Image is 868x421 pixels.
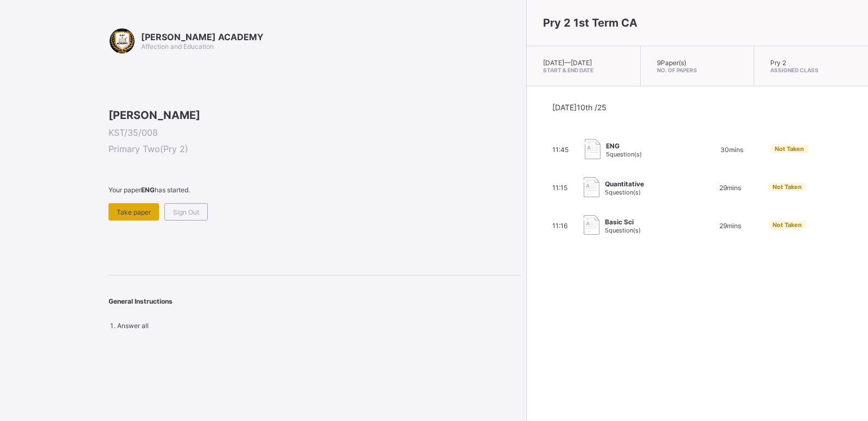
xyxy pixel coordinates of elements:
span: 11:15 [552,184,567,192]
span: 29 mins [719,184,741,192]
span: Answer all [117,322,149,330]
b: ENG [141,186,155,194]
span: Assigned Class [770,67,852,73]
span: Primary Two ( Pry 2 ) [108,143,521,154]
span: Sign Out [173,208,199,216]
span: 29 mins [719,222,741,230]
span: 30 mins [720,146,743,154]
span: No. of Papers [657,67,738,73]
img: take_paper.cd97e1aca70de81545fe8e300f84619e.svg [584,215,599,235]
span: [PERSON_NAME] [108,109,521,122]
span: 11:16 [552,222,567,230]
span: [DATE] 10th /25 [552,103,607,112]
span: 9 Paper(s) [657,59,686,67]
img: take_paper.cd97e1aca70de81545fe8e300f84619e.svg [584,177,599,197]
span: Affection and Education [141,42,214,51]
span: [DATE] — [DATE] [543,59,592,67]
span: Not Taken [773,183,802,191]
img: take_paper.cd97e1aca70de81545fe8e300f84619e.svg [585,139,601,159]
span: Pry 2 [770,59,786,67]
span: ENG [606,142,642,150]
span: Your paper has started. [108,186,521,194]
span: General Instructions [108,297,173,305]
span: Start & End Date [543,67,624,73]
span: Basic Sci [605,218,641,226]
span: Quantitative [605,180,644,188]
span: Not Taken [773,221,802,229]
span: 11:45 [552,146,569,154]
span: KST/35/008 [108,127,521,138]
span: Take paper [117,208,151,216]
span: [PERSON_NAME] ACADEMY [141,32,264,42]
span: Not Taken [775,145,804,153]
span: 5 question(s) [605,227,641,234]
span: 5 question(s) [605,188,641,196]
span: 5 question(s) [606,150,642,158]
span: Pry 2 1st Term CA [543,16,637,29]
